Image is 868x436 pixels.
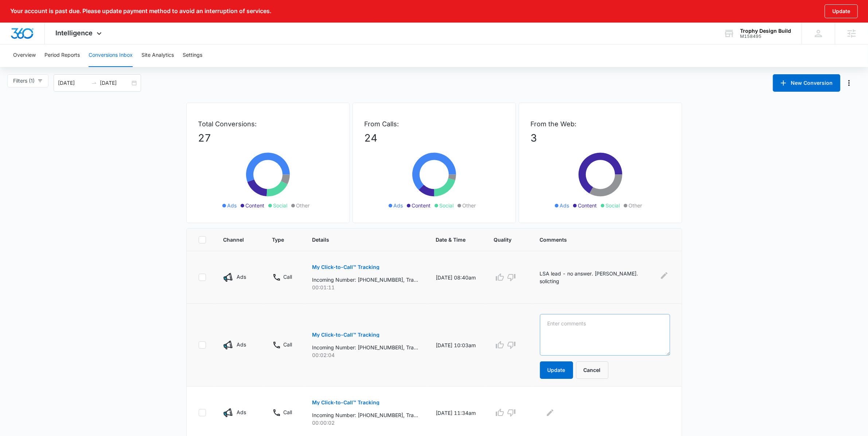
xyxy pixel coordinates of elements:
[312,351,419,359] p: 00:02:04
[312,344,419,351] p: Incoming Number: [PHONE_NUMBER], Tracking Number: [PHONE_NUMBER], Ring To: [PHONE_NUMBER], Caller...
[494,236,512,243] span: Quality
[141,44,174,67] button: Site Analytics
[629,202,642,209] span: Other
[427,251,485,304] td: [DATE] 08:40am
[91,80,97,86] span: swap-right
[296,202,310,209] span: Other
[284,273,292,281] p: Call
[560,202,569,209] span: Ads
[312,236,408,243] span: Details
[427,304,485,387] td: [DATE] 10:03am
[312,326,380,344] button: My Click-to-Call™ Tracking
[394,202,403,209] span: Ads
[89,44,133,67] button: Conversions Inbox
[237,408,246,416] p: Ads
[223,236,244,243] span: Channel
[540,236,659,243] span: Comments
[198,119,338,129] p: Total Conversions:
[740,28,791,34] div: account name
[312,332,380,337] p: My Click-to-Call™ Tracking
[365,130,504,146] p: 24
[227,202,237,209] span: Ads
[606,202,620,209] span: Social
[312,265,380,270] p: My Click-to-Call™ Tracking
[246,202,265,209] span: Content
[312,411,419,419] p: Incoming Number: [PHONE_NUMBER], Tracking Number: [PHONE_NUMBER], Ring To: [PHONE_NUMBER], Caller...
[284,408,292,416] p: Call
[56,29,93,37] span: Intelligence
[284,341,292,348] p: Call
[237,341,246,348] p: Ads
[540,270,654,285] p: LSA lead - no answer. [PERSON_NAME]. solicting
[100,79,130,87] input: End date
[659,270,670,281] button: Edit Comments
[198,130,338,146] p: 27
[7,74,48,87] button: Filters (1)
[740,34,791,39] div: account id
[13,44,36,67] button: Overview
[312,394,380,411] button: My Click-to-Call™ Tracking
[91,80,97,86] span: to
[44,44,80,67] button: Period Reports
[312,258,380,276] button: My Click-to-Call™ Tracking
[825,4,858,18] button: Update
[576,361,608,379] button: Cancel
[273,202,288,209] span: Social
[237,273,246,281] p: Ads
[578,202,597,209] span: Content
[58,79,88,87] input: Start date
[13,77,35,85] span: Filters (1)
[312,419,419,427] p: 00:00:02
[773,74,840,92] button: New Conversion
[540,361,573,379] button: Update
[45,23,114,44] div: Intelligence
[312,276,419,284] p: Incoming Number: [PHONE_NUMBER], Tracking Number: [PHONE_NUMBER], Ring To: [PHONE_NUMBER], Caller...
[272,236,284,243] span: Type
[183,44,202,67] button: Settings
[312,284,419,291] p: 00:01:11
[440,202,454,209] span: Social
[365,119,504,129] p: From Calls:
[843,77,855,89] button: Manage Numbers
[531,119,670,129] p: From the Web:
[312,400,380,405] p: My Click-to-Call™ Tracking
[412,202,431,209] span: Content
[463,202,476,209] span: Other
[436,236,466,243] span: Date & Time
[531,130,670,146] p: 3
[10,8,271,15] p: Your account is past due. Please update payment method to avoid an interruption of services.
[544,407,556,419] button: Edit Comments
